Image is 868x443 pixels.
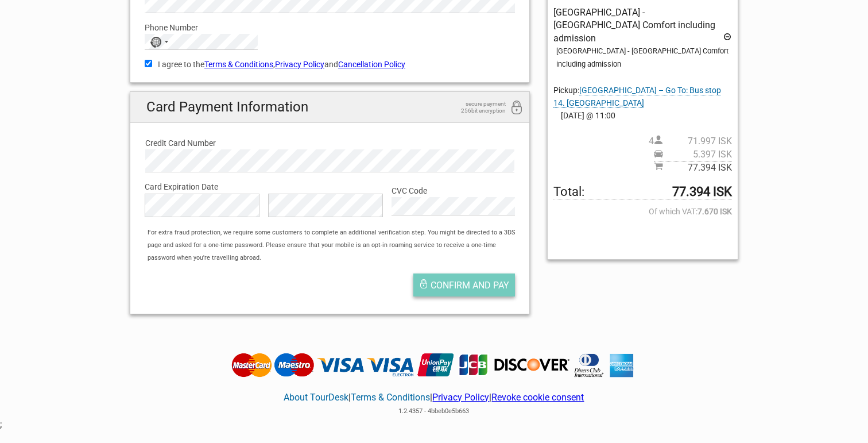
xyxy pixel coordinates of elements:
[553,86,721,107] span: Pickup:
[654,148,732,161] span: Pickup price
[142,226,529,265] div: For extra fraud protection, we require some customers to complete an additional verification step...
[553,7,715,44] span: [GEOGRAPHIC_DATA] - [GEOGRAPHIC_DATA] Comfort including admission
[145,34,174,49] button: Selected country
[553,186,732,199] span: Total to be paid
[145,180,515,193] label: Card Expiration Date
[697,205,732,218] strong: 7.670 ISK
[132,18,146,32] button: Open LiveChat chat widget
[351,392,430,403] a: Terms & Conditions
[16,20,130,29] p: We're away right now. Please check back later!
[338,60,405,69] a: Cancellation Policy
[398,407,469,415] span: 1.2.4357 - 4bbeb0e5b663
[491,392,584,403] a: Revoke cookie consent
[654,161,732,174] span: Subtotal
[649,135,732,148] span: 4 person(s)
[663,161,732,174] span: 77.394 ISK
[556,45,732,71] div: [GEOGRAPHIC_DATA] - [GEOGRAPHIC_DATA] Comfort including admission
[130,92,529,122] h2: Card Payment Information
[145,137,514,149] label: Credit Card Number
[553,109,732,122] span: [DATE] @ 11:00
[275,60,324,69] a: Privacy Policy
[145,58,515,71] label: I agree to the , and
[432,392,489,403] a: Privacy Policy
[663,135,732,148] span: 71.997 ISK
[392,184,515,197] label: CVC Code
[672,186,732,198] strong: 77.394 ISK
[228,378,640,418] div: | | |
[204,60,273,69] a: Terms & Conditions
[510,101,524,116] i: 256bit encryption
[663,148,732,161] span: 5.397 ISK
[284,392,348,403] a: About TourDesk
[228,352,640,379] img: Tourdesk accepts
[448,101,506,114] span: secure payment 256bit encryption
[553,205,732,218] span: Of which VAT:
[553,86,721,108] span: Change pickup place
[145,21,515,34] label: Phone Number
[431,280,509,291] span: Confirm and pay
[413,273,515,296] button: Confirm and pay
